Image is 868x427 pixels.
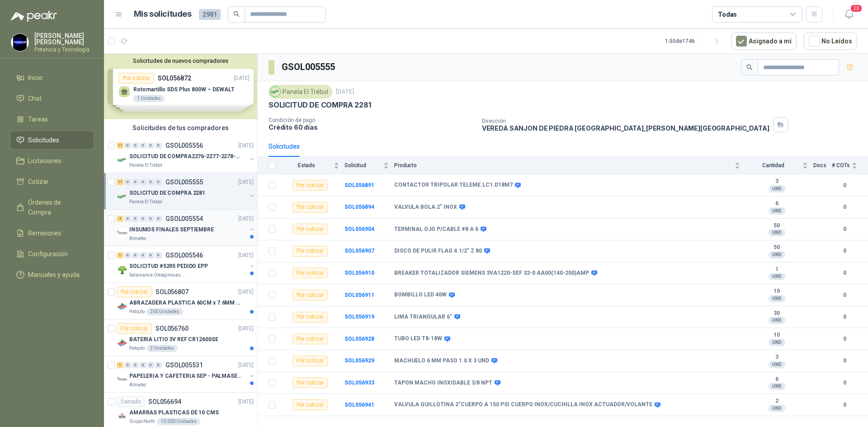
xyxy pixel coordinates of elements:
[344,182,374,188] a: SOL056891
[746,64,753,70] span: search
[117,213,255,242] a: 4 0 0 0 0 0 GSOL005554[DATE] Company LogoINSUMOS FINALES SEPTIEMBREAlmatec
[165,362,203,368] p: GSOL005531
[28,249,68,259] span: Configuración
[11,111,93,128] a: Tareas
[129,308,145,315] p: Patojito
[134,8,192,21] h1: Mis solicitudes
[140,252,146,258] div: 0
[832,203,857,211] b: 0
[665,34,724,48] div: 1 - 50 de 1746
[108,57,254,64] button: Solicitudes de nuevos compradores
[769,405,785,412] div: UND
[344,292,374,298] b: SOL056911
[238,215,254,223] p: [DATE]
[28,228,61,238] span: Remisiones
[745,178,808,185] b: 3
[155,216,162,222] div: 0
[165,216,203,222] p: GSOL005554
[394,380,492,387] b: TAPON MACHO INOXIDABLE 3/8 NPT
[132,216,139,222] div: 0
[129,262,208,271] p: SOLICITUD #5295 PEDIDO EPP
[238,361,254,370] p: [DATE]
[394,204,457,211] b: VALVULA BOLA 2" INOX
[292,224,328,235] div: Por cotizar
[804,33,857,50] button: No Leídos
[104,283,257,319] a: Por cotizarSOL056807[DATE] Company LogoABRAZADERA PLASTICA 60CM x 7.6MM ANCHAPatojito200 Unidades
[132,179,139,185] div: 0
[813,157,832,174] th: Docs
[292,399,328,410] div: Por cotizar
[832,157,868,174] th: # COTs
[292,290,328,300] div: Por cotizar
[745,266,808,273] b: 1
[124,179,131,185] div: 0
[34,47,93,52] p: Potencia y Tecnología
[745,222,808,230] b: 50
[344,402,374,408] a: SOL056941
[117,362,123,368] div: 1
[117,142,123,149] div: 11
[124,252,131,258] div: 0
[165,142,203,149] p: GSOL005556
[117,323,152,334] div: Por cotizar
[156,325,189,332] p: SOL056760
[140,362,146,368] div: 0
[34,33,93,45] p: [PERSON_NAME] [PERSON_NAME]
[832,357,857,365] b: 0
[292,202,328,213] div: Por cotizar
[117,250,255,279] a: 1 0 0 0 0 0 GSOL005546[DATE] Company LogoSOLICITUD #5295 PEDIDO EPPSalamanca Oleaginosas SAS
[129,235,146,242] p: Almatec
[11,90,93,107] a: Chat
[344,162,382,169] span: Solicitud
[104,119,257,136] div: Solicitudes de tus compradores
[140,142,146,149] div: 0
[269,123,475,131] p: Crédito 60 días
[769,251,785,258] div: UND
[769,185,785,192] div: UND
[140,179,146,185] div: 0
[731,33,797,50] button: Asignado a mi
[394,162,733,169] span: Producto
[832,401,857,409] b: 0
[238,288,254,296] p: [DATE]
[344,270,374,276] b: SOL056910
[28,270,80,280] span: Manuales y ayuda
[344,314,374,320] a: SOL056919
[270,87,280,97] img: Company Logo
[745,376,808,383] b: 6
[129,418,155,425] p: Grupo North
[199,9,221,20] span: 2981
[281,157,344,174] th: Estado
[394,357,489,365] b: MACHUELO 6 MM PASO 1.0 X 3 UND
[129,152,242,161] p: SOLICITUD DE COMPRA2276-2277-2278-2284-2285-
[832,247,857,255] b: 0
[117,216,123,222] div: 4
[292,246,328,257] div: Por cotizar
[11,11,57,22] img: Logo peakr
[292,267,328,278] div: Por cotizar
[394,270,589,277] b: BREAKER TOTALIZADOR SIEMENS 3VA1220-SEF 32-0 AA00(140-200)AMP
[124,216,131,222] div: 0
[336,88,354,96] p: [DATE]
[104,54,257,119] div: Solicitudes de nuevos compradoresPor cotizarSOL056872[DATE] Rotomartillo SDS Plus 800W – DEWALT1 ...
[165,252,203,258] p: GSOL005546
[394,182,513,189] b: CONTACTOR TRIPOLAR TELEME.LC1.D18M7
[146,308,183,315] div: 200 Unidades
[769,229,785,236] div: UND
[117,286,152,297] div: Por cotizar
[281,162,332,169] span: Estado
[165,179,203,185] p: GSOL005555
[344,248,374,254] a: SOL056907
[269,117,475,123] p: Condición de pago
[344,204,374,210] a: SOL056894
[269,100,371,110] p: SOLICITUD DE COMPRA 2281
[28,114,48,124] span: Tareas
[745,398,808,405] b: 2
[832,335,857,343] b: 0
[344,357,374,364] a: SOL056929
[769,295,785,302] div: UND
